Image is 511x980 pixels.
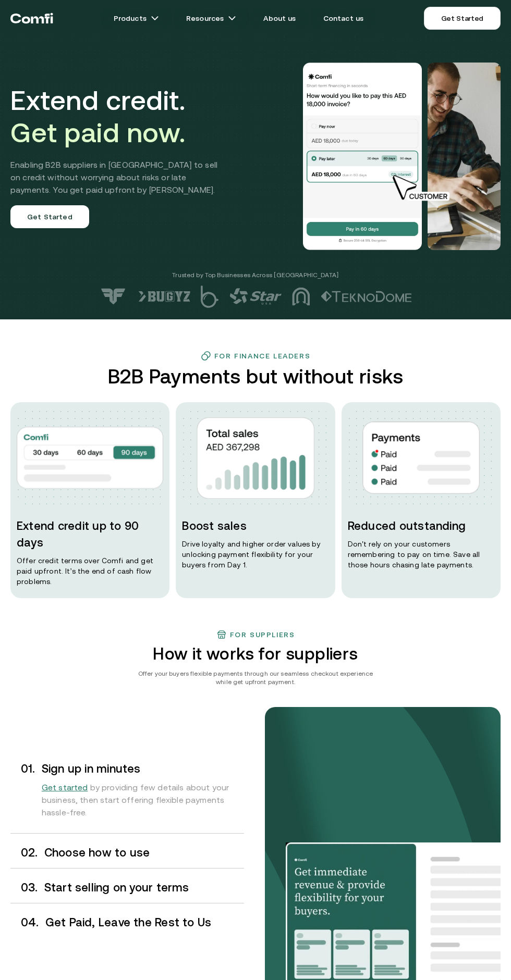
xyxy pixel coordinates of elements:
[17,408,163,507] img: dots
[321,291,412,302] img: logo-2
[104,365,408,388] h2: B2B Payments but without risks
[99,288,128,305] img: logo-7
[214,352,310,360] h3: For Finance Leaders
[10,762,35,829] div: 0 1 .
[104,644,408,663] h2: How it works for suppliers
[138,291,190,302] img: logo-6
[229,288,282,305] img: logo-4
[311,8,376,29] a: Contact us
[10,3,53,34] a: Return to the top of the Comfi home page
[424,7,501,30] a: Get Started
[348,408,494,507] img: dots
[45,916,244,929] h3: Get Paid, Leave the Rest to Us
[17,555,163,587] p: Offer credit terms over Comfi and get paid upfront. It’s the end of cash flow problems.
[362,421,480,494] img: img
[385,173,461,203] img: cursor
[230,630,295,639] h3: For suppliers
[10,916,39,929] div: 0 4 .
[10,158,225,196] h2: Enabling B2B suppliers in [GEOGRAPHIC_DATA] to sell on credit without worrying about risks or lat...
[10,84,225,149] h1: Extend credit.
[182,539,328,570] p: Drive loyalty and higher order values by unlocking payment flexibility for your buyers from Day 1.
[101,8,172,29] a: Productsarrow icons
[292,287,310,306] img: logo-3
[44,881,244,895] h3: Start selling on your terms
[10,881,38,895] div: 0 3 .
[300,63,425,250] img: Would you like to pay this AED 18,000.00 invoice?
[42,776,244,829] div: by providing few details about your business, then start offering flexible payments hassle-free.
[348,518,494,535] h3: Reduced outstanding
[216,629,227,640] img: finance
[17,420,163,495] img: img
[10,846,38,860] div: 0 2 .
[251,8,308,29] a: About us
[197,417,314,498] img: img
[201,351,211,361] img: finance
[10,205,89,228] a: Get Started
[182,408,328,507] img: dots
[10,117,186,148] span: Get paid now.
[182,518,328,535] h3: Boost sales
[42,783,90,792] a: Get started
[42,762,244,776] h3: Sign up in minutes
[151,14,159,22] img: arrow icons
[228,14,236,22] img: arrow icons
[17,518,163,551] h3: Extend credit up to 90 days
[137,669,374,686] p: Offer your buyers flexible payments through our seamless checkout experience while get upfront pa...
[174,8,249,29] a: Resourcesarrow icons
[201,286,219,308] img: logo-5
[348,539,494,570] p: Don ' t rely on your customers remembering to pay on time. Save all those hours chasing late paym...
[44,846,244,860] h3: Choose how to use
[42,783,88,792] span: Get started
[428,63,501,250] img: Would you like to pay this AED 18,000.00 invoice?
